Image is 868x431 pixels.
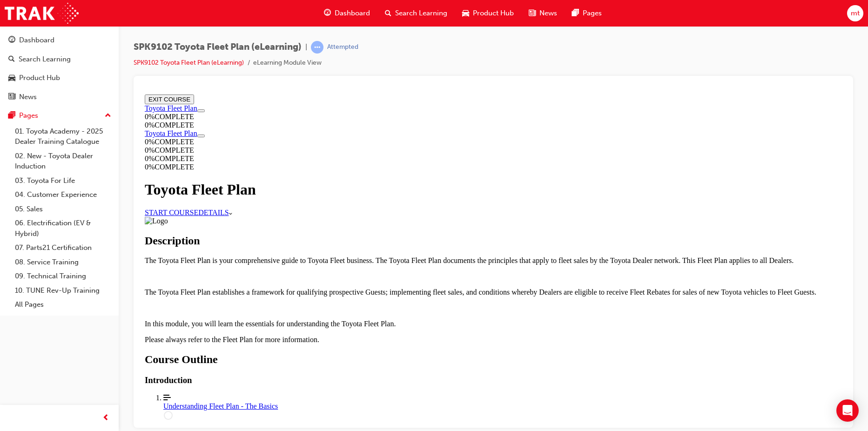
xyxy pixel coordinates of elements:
[19,110,38,121] div: Pages
[105,110,111,122] span: up-icon
[4,90,701,108] h1: Toyota Fleet Plan
[4,166,701,174] p: The Toyota Fleet Plan is your comprehensive guide to Toyota Fleet business. The Toyota Fleet Plan...
[22,303,701,330] a: Understanding Fleet Plan - The Basics
[11,297,115,312] a: All Pages
[4,32,115,49] a: Dashboard
[565,4,609,23] a: pages-iconPages
[5,3,79,24] img: Trak
[305,42,307,53] span: |
[324,7,331,19] span: guage-icon
[4,13,701,39] section: Course Information
[11,283,115,298] a: 10. TUNE Rev-Up Training
[455,4,521,23] a: car-iconProduct Hub
[395,8,447,19] span: Search Learning
[4,284,701,295] h3: Introduction
[134,59,244,67] a: SPK9102 Toyota Fleet Plan (eLearning)
[4,4,53,13] button: EXIT COURSE
[19,92,37,102] div: News
[8,93,15,101] span: news-icon
[4,64,701,72] div: 0 % COMPLETE
[4,55,134,64] div: 0 % COMPLETE
[4,118,57,126] a: START COURSE
[11,174,115,188] a: 03. Toyota For Life
[529,7,536,19] span: news-icon
[102,412,109,424] span: prev-icon
[8,74,15,82] span: car-icon
[8,55,15,64] span: search-icon
[4,69,115,87] a: Product Hub
[4,72,701,81] div: 0 % COMPLETE
[4,229,701,237] p: In this module, you will learn the essentials for understanding the Toyota Fleet Plan.
[57,118,87,126] span: DETAILS
[57,118,91,126] a: DETAILS
[4,39,56,47] a: Toyota Fleet Plan
[327,43,358,52] div: Attempted
[4,88,115,106] a: News
[22,311,701,320] div: Understanding Fleet Plan - The Basics
[311,41,323,54] span: learningRecordVerb_ATTEMPT-icon
[8,112,15,120] span: pages-icon
[11,255,115,269] a: 08. Service Training
[11,241,115,255] a: 07. Parts21 Certification
[4,13,56,21] a: Toyota Fleet Plan
[4,30,701,39] div: 0 % COMPLETE
[847,5,863,21] button: mt
[572,7,579,19] span: pages-icon
[11,269,115,283] a: 09. Technical Training
[4,30,115,107] button: DashboardSearch LearningProduct HubNews
[4,107,115,124] button: Pages
[4,22,701,30] div: 0 % COMPLETE
[462,7,469,19] span: car-icon
[473,8,514,19] span: Product Hub
[8,36,15,45] span: guage-icon
[4,126,27,135] img: Logo
[4,39,134,64] section: Course Information
[19,54,71,65] div: Search Learning
[851,8,860,19] span: mt
[11,216,115,241] a: 06. Electrification (EV & Hybrid)
[4,263,701,275] h2: Course Outline
[19,35,54,46] div: Dashboard
[253,58,322,68] li: eLearning Module View
[19,73,60,83] div: Product Hub
[11,124,115,149] a: 01. Toyota Academy - 2025 Dealer Training Catalogue
[11,149,115,174] a: 02. New - Toyota Dealer Induction
[385,7,391,19] span: search-icon
[11,202,115,216] a: 05. Sales
[521,4,565,23] a: news-iconNews
[335,8,370,19] span: Dashboard
[539,8,557,19] span: News
[11,188,115,202] a: 04. Customer Experience
[836,399,859,422] div: Open Intercom Messenger
[316,4,377,23] a: guage-iconDashboard
[4,47,134,55] div: 0 % COMPLETE
[134,42,302,53] span: SPK9102 Toyota Fleet Plan (eLearning)
[4,245,701,253] p: Please always refer to the Fleet Plan for more information.
[4,197,701,206] p: The Toyota Fleet Plan establishes a framework for qualifying prospective Guests; implementing fle...
[4,144,701,156] h2: Description
[377,4,455,23] a: search-iconSearch Learning
[583,8,602,19] span: Pages
[4,51,115,68] a: Search Learning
